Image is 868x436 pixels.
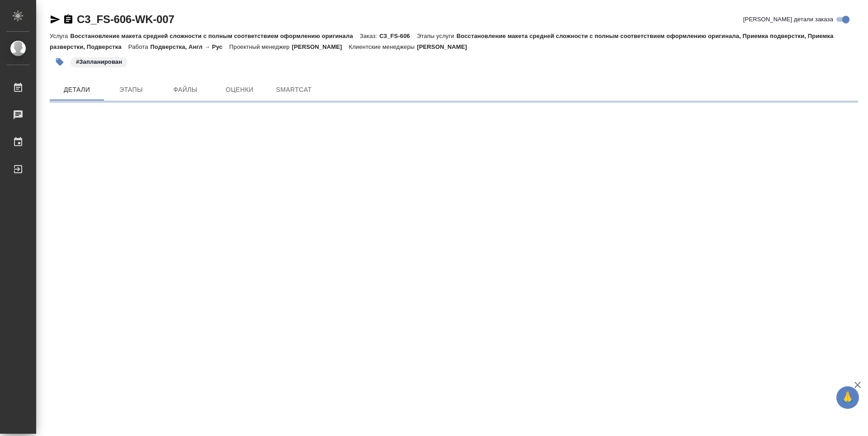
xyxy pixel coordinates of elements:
p: Работа [128,43,151,50]
p: [PERSON_NAME] [292,43,349,50]
span: SmartCat [272,84,316,95]
p: Проектный менеджер [229,43,292,50]
p: Клиентские менеджеры [349,43,417,50]
p: [PERSON_NAME] [417,43,474,50]
p: Восстановление макета средней сложности с полным соответствием оформлению оригинала, Приемка подв... [50,33,834,50]
span: Этапы [109,84,153,95]
button: Добавить тэг [50,52,70,72]
p: Заказ: [360,33,379,39]
p: Восстановление макета средней сложности с полным соответствием оформлению оригинала [70,33,359,39]
p: #Запланирован [76,57,122,66]
p: C3_FS-606 [379,33,417,39]
a: C3_FS-606-WK-007 [77,13,175,25]
span: [PERSON_NAME] детали заказа [743,15,833,24]
p: Этапы услуги [417,33,457,39]
span: Файлы [164,84,207,95]
span: Оценки [218,84,261,95]
button: 🙏 [836,386,859,409]
span: 🙏 [840,388,855,407]
button: Скопировать ссылку для ЯМессенджера [50,14,61,25]
p: Подверстка, Англ → Рус [151,43,230,50]
span: Запланирован [70,57,128,65]
span: Детали [55,84,99,95]
button: Скопировать ссылку [63,14,74,25]
p: Услуга [50,33,70,39]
